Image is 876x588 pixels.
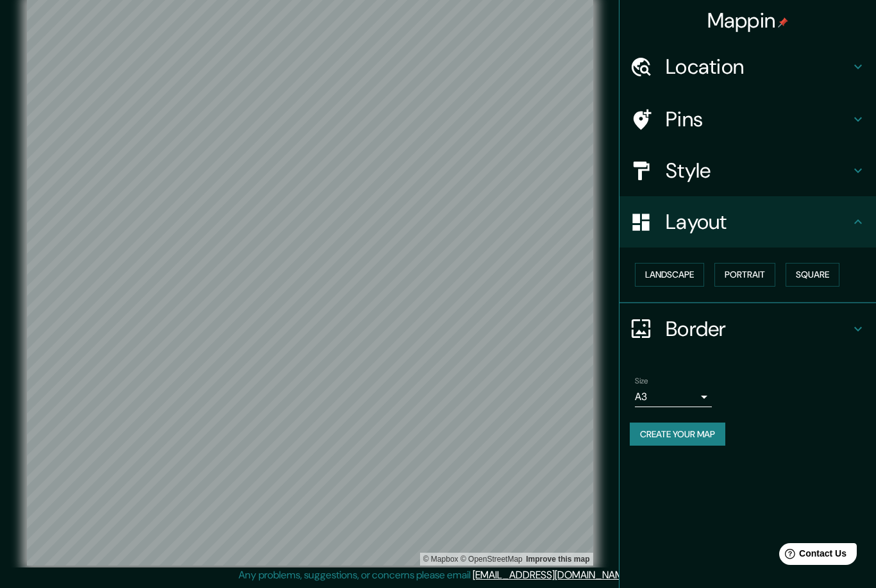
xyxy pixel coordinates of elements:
[619,303,876,355] div: Border
[619,145,876,196] div: Style
[239,567,633,583] p: Any problems, suggestions, or concerns please email .
[635,375,648,386] label: Size
[666,106,850,132] h4: Pins
[778,17,788,28] img: pin-icon.png
[619,41,876,92] div: Location
[619,94,876,145] div: Pins
[526,555,589,564] a: Map feedback
[635,387,712,407] div: A3
[666,316,850,342] h4: Border
[473,568,631,582] a: [EMAIL_ADDRESS][DOMAIN_NAME]
[762,538,862,574] iframe: Help widget launcher
[630,423,725,446] button: Create your map
[714,263,775,287] button: Portrait
[707,8,789,33] h4: Mappin
[666,158,850,183] h4: Style
[666,209,850,235] h4: Layout
[619,196,876,248] div: Layout
[786,263,839,287] button: Square
[423,555,459,564] a: Mapbox
[635,263,704,287] button: Landscape
[460,555,523,564] a: OpenStreetMap
[666,54,850,80] h4: Location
